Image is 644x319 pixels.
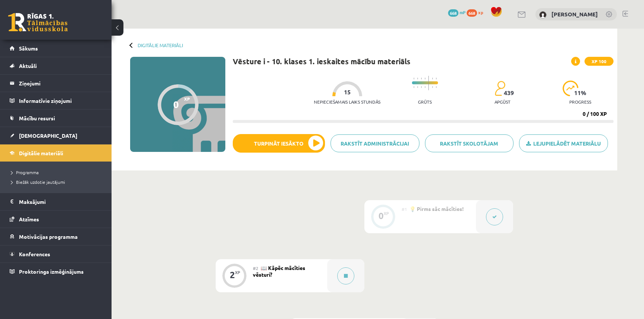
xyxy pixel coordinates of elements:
legend: Ziņojumi [19,75,102,92]
a: Lejupielādēt materiālu [519,134,608,152]
p: Grūts [418,99,432,104]
span: Biežāk uzdotie jautājumi [11,179,65,185]
a: Rīgas 1. Tālmācības vidusskola [8,13,68,32]
a: [PERSON_NAME] [551,10,598,18]
legend: Maksājumi [19,193,102,210]
img: icon-short-line-57e1e144782c952c97e751825c79c345078a6d821885a25fce030b3d8c18986b.svg [417,78,418,79]
a: Biežāk uzdotie jautājumi [11,179,104,185]
a: Motivācijas programma [10,228,102,245]
img: icon-long-line-d9ea69661e0d244f92f715978eff75569469978d946b2353a9bb055b3ed8787d.svg [428,76,429,90]
span: 668 [448,9,458,17]
legend: Informatīvie ziņojumi [19,92,102,109]
img: icon-short-line-57e1e144782c952c97e751825c79c345078a6d821885a25fce030b3d8c18986b.svg [436,78,437,79]
span: Atzīmes [19,216,39,222]
div: 0 [173,99,179,110]
h1: Vēsture i - 10. klases 1. ieskaites mācību materiāls [233,57,410,66]
a: Informatīvie ziņojumi [10,92,102,109]
a: Konferences [10,245,102,263]
span: XP 100 [585,57,614,66]
p: Nepieciešamais laiks stundās [314,99,380,104]
div: XP [384,211,389,215]
img: icon-short-line-57e1e144782c952c97e751825c79c345078a6d821885a25fce030b3d8c18986b.svg [421,78,422,79]
a: Rakstīt skolotājam [425,134,514,152]
a: Rakstīt administrācijai [331,134,419,152]
p: progress [569,99,591,104]
a: Digitālie materiāli [10,144,102,162]
span: 15 [344,89,351,95]
span: 11 % [574,89,587,96]
img: icon-short-line-57e1e144782c952c97e751825c79c345078a6d821885a25fce030b3d8c18986b.svg [432,86,433,88]
span: XP [184,96,190,101]
img: icon-short-line-57e1e144782c952c97e751825c79c345078a6d821885a25fce030b3d8c18986b.svg [432,78,433,79]
img: icon-short-line-57e1e144782c952c97e751825c79c345078a6d821885a25fce030b3d8c18986b.svg [413,78,414,79]
a: Aktuāli [10,57,102,74]
img: icon-short-line-57e1e144782c952c97e751825c79c345078a6d821885a25fce030b3d8c18986b.svg [413,86,414,88]
a: Programma [11,169,104,176]
span: 439 [504,89,514,96]
a: Ziņojumi [10,75,102,92]
span: #2 [253,265,258,271]
span: Aktuāli [19,62,37,69]
span: 💡 Pirms sāc mācīties! [409,205,464,212]
img: icon-short-line-57e1e144782c952c97e751825c79c345078a6d821885a25fce030b3d8c18986b.svg [425,86,425,88]
a: Proktoringa izmēģinājums [10,263,102,280]
a: Atzīmes [10,211,102,228]
img: icon-short-line-57e1e144782c952c97e751825c79c345078a6d821885a25fce030b3d8c18986b.svg [421,86,422,88]
span: Digitālie materiāli [19,150,63,156]
a: 668 xp [467,9,487,15]
span: Proktoringa izmēģinājums [19,268,84,275]
span: Programma [11,169,39,175]
span: 668 [467,9,477,17]
div: 2 [230,271,235,278]
div: 0 [379,212,384,219]
span: 📖 Kāpēc mācīties vēsturi? [253,264,305,278]
a: 668 mP [448,9,466,15]
a: Sākums [10,40,102,57]
span: mP [460,9,466,15]
span: Motivācijas programma [19,233,78,240]
img: icon-short-line-57e1e144782c952c97e751825c79c345078a6d821885a25fce030b3d8c18986b.svg [417,86,418,88]
img: Ingus Riciks [539,11,547,19]
a: Digitālie materiāli [138,42,183,48]
button: Turpināt iesākto [233,134,325,153]
img: icon-short-line-57e1e144782c952c97e751825c79c345078a6d821885a25fce030b3d8c18986b.svg [425,78,425,79]
div: XP [235,270,240,274]
a: Mācību resursi [10,110,102,127]
span: Sākums [19,45,38,52]
p: apgūst [495,99,511,104]
a: [DEMOGRAPHIC_DATA] [10,127,102,144]
img: students-c634bb4e5e11cddfef0936a35e636f08e4e9abd3cc4e673bd6f9a4125e45ecb1.svg [495,81,505,96]
span: [DEMOGRAPHIC_DATA] [19,132,77,139]
span: Konferences [19,251,50,257]
a: Maksājumi [10,193,102,210]
span: #1 [402,206,407,212]
span: Mācību resursi [19,115,55,121]
img: icon-short-line-57e1e144782c952c97e751825c79c345078a6d821885a25fce030b3d8c18986b.svg [436,86,437,88]
img: icon-progress-161ccf0a02000e728c5f80fcf4c31c7af3da0e1684b2b1d7c360e028c24a22f1.svg [563,81,579,96]
span: xp [478,9,483,15]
